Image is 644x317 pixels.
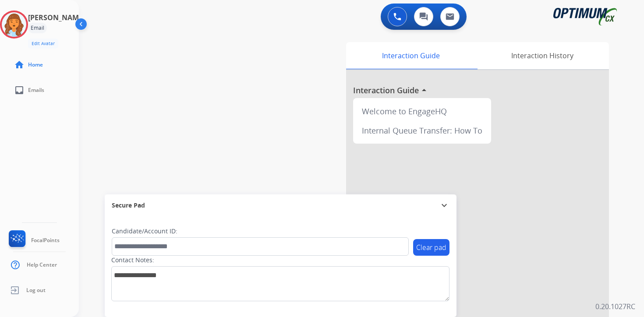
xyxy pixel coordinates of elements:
[112,201,145,210] span: Secure Pad
[28,39,58,49] button: Edit Avatar
[31,237,60,244] span: FocalPoints
[439,200,449,211] mat-icon: expand_more
[28,61,43,68] span: Home
[14,60,25,70] mat-icon: home
[112,227,177,236] label: Candidate/Account ID:
[27,261,57,268] span: Help Center
[346,42,475,69] div: Interaction Guide
[14,85,25,95] mat-icon: inbox
[475,42,609,69] div: Interaction History
[357,102,488,121] div: Welcome to EngageHQ
[26,287,46,294] span: Log out
[595,301,635,312] p: 0.20.1027RC
[2,12,26,37] img: avatar
[28,12,85,23] h3: [PERSON_NAME]
[357,121,488,140] div: Internal Queue Transfer: How To
[111,256,154,264] label: Contact Notes:
[28,23,47,33] div: Email
[413,239,449,256] button: Clear pad
[7,230,60,250] a: FocalPoints
[28,87,44,94] span: Emails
